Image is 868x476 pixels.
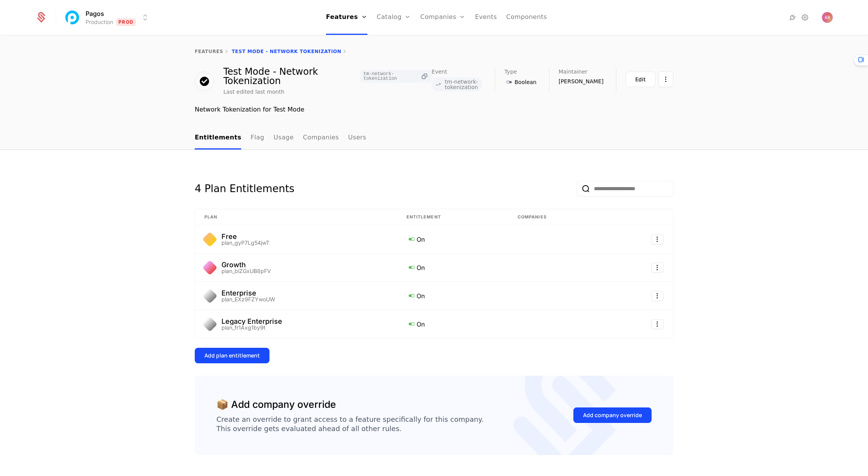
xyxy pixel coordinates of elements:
a: Settings [800,13,810,22]
div: Add company override [583,411,642,419]
a: features [195,49,223,54]
div: Growth [221,261,271,268]
div: Create an override to grant access to a feature specifically for this company. This override gets... [216,415,484,433]
div: plan_EXz9FZYwoUW [221,297,275,302]
button: Select environment [65,9,150,26]
a: Companies [303,127,339,150]
th: Plan [195,209,397,225]
ul: Choose Sub Page [195,127,366,150]
span: Prod [116,18,136,26]
span: Type [504,69,517,74]
button: Select action [651,234,664,244]
button: Open user button [822,12,833,23]
a: Flag [250,127,264,150]
button: Select action [651,263,664,273]
span: tm-network-tokenization [364,72,417,81]
div: On [407,262,499,272]
div: plan_gyP7Lg54jwT [221,240,269,246]
div: Enterprise [221,290,275,297]
img: Andy Barker [822,12,833,23]
div: On [407,290,499,301]
div: plan_fr1Axg1by9t [221,325,282,330]
a: Entitlements [195,127,241,150]
a: Users [348,127,366,150]
div: Last edited last month [223,88,285,96]
div: Network Tokenization for Test Mode [195,105,673,114]
button: Select action [659,71,673,87]
button: Select action [651,319,664,329]
span: Boolean [515,78,537,86]
button: Select action [651,291,664,301]
a: Usage [274,127,294,150]
div: Free [221,233,269,240]
button: Add company override [573,407,652,423]
div: 📦 Add company override [216,397,336,412]
button: Edit [626,72,655,87]
div: Legacy Enterprise [221,318,282,325]
div: 4 Plan Entitlements [195,181,294,196]
span: Maintainer [559,69,588,74]
button: Add plan entitlement [195,348,269,363]
span: Pagos [86,9,104,18]
a: Integrations [788,13,797,22]
nav: Main [195,127,673,150]
th: Entitlement [397,209,508,225]
div: Add plan entitlement [204,352,260,359]
div: On [407,234,499,244]
span: Event [432,69,447,74]
span: tm-network-tokenization [445,79,479,90]
div: Test Mode - Network Tokenization [223,67,432,86]
div: Production [86,18,113,26]
img: Pagos [63,8,82,27]
div: plan_biZGxUB8pFV [221,268,271,274]
div: Edit [635,76,646,83]
div: On [407,319,499,329]
th: Companies [508,209,608,225]
span: [PERSON_NAME] [559,77,604,85]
